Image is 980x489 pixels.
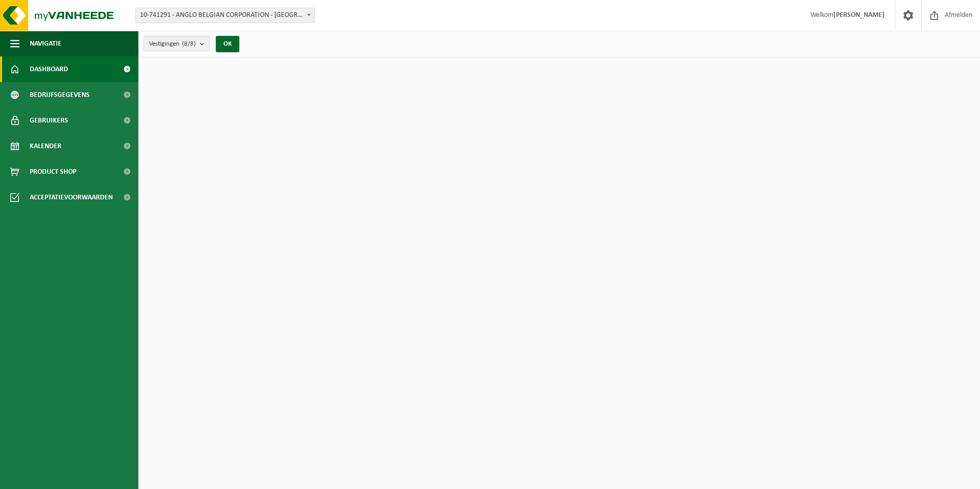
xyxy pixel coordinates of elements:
[216,36,239,52] button: OK
[136,8,314,23] span: 10-741291 - ANGLO BELGIAN CORPORATION - GENT
[30,56,68,82] span: Dashboard
[30,82,90,108] span: Bedrijfsgegevens
[149,36,196,52] span: Vestigingen
[144,36,210,51] button: Vestigingen(8/8)
[30,159,76,185] span: Product Shop
[833,11,885,19] strong: [PERSON_NAME]
[30,185,113,210] span: Acceptatievoorwaarden
[30,108,68,133] span: Gebruikers
[182,40,196,47] count: (8/8)
[30,31,62,56] span: Navigatie
[30,133,62,159] span: Kalender
[135,8,315,23] span: 10-741291 - ANGLO BELGIAN CORPORATION - GENT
